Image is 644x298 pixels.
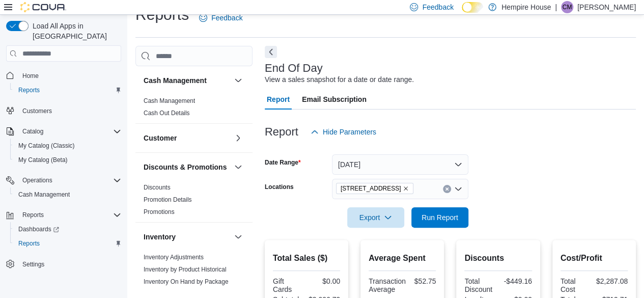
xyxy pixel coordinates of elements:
h1: Reports [135,5,189,25]
h3: End Of Day [265,62,323,74]
span: Customers [18,104,121,117]
p: [PERSON_NAME] [577,1,636,13]
h2: Discounts [464,252,531,264]
span: Cash Out Details [144,109,190,117]
a: Reports [14,84,44,96]
h3: Inventory [144,232,176,242]
div: $2,287.08 [596,277,628,285]
div: $52.75 [410,277,436,285]
a: Discounts [144,184,171,191]
span: Feedback [211,13,242,23]
span: Report [267,89,290,110]
button: Remove 18 Mill Street West from selection in this group [403,185,409,192]
span: Cash Management [144,97,195,105]
div: -$449.16 [500,277,532,285]
a: Home [18,70,43,82]
button: Inventory [232,231,244,243]
button: Hide Parameters [306,122,380,142]
p: Hempire House [501,1,551,13]
button: Run Report [411,207,468,228]
button: Catalog [2,124,125,139]
span: Reports [18,239,40,248]
h3: Customer [144,133,177,143]
button: Catalog [18,125,47,138]
button: Reports [2,208,125,222]
a: Inventory by Product Historical [144,266,227,273]
h2: Cost/Profit [561,252,628,264]
span: Reports [18,209,121,221]
nav: Complex example [6,64,121,298]
span: Promotions [144,208,175,216]
a: Customers [18,105,56,117]
button: Operations [2,173,125,187]
div: Total Cost [561,277,592,293]
span: Feedback [422,2,453,12]
span: Catalog [22,127,43,136]
label: Date Range [265,158,301,167]
button: Cash Management [10,187,125,202]
a: Feedback [195,8,246,28]
a: Promotions [144,208,175,215]
a: Dashboards [14,223,63,235]
div: View a sales snapshot for a date or date range. [265,74,414,85]
span: Dashboards [14,223,121,235]
button: Customer [232,132,244,144]
span: [STREET_ADDRESS] [341,183,401,194]
label: Locations [265,183,294,191]
button: Discounts & Promotions [144,162,230,172]
button: Next [265,46,277,58]
a: Cash Out Details [144,110,190,117]
span: Operations [18,174,121,186]
div: Cash Management [135,95,253,123]
div: Calvin Mendez [561,1,573,13]
button: Settings [2,257,125,272]
span: Run Report [422,212,458,223]
button: Cash Management [144,75,230,86]
a: Promotion Details [144,196,192,203]
p: | [555,1,557,13]
h3: Cash Management [144,75,207,86]
span: Settings [22,260,44,268]
span: Export [353,207,398,228]
span: My Catalog (Beta) [18,156,68,164]
div: Gift Cards [273,277,304,293]
button: Reports [10,236,125,251]
span: Hide Parameters [323,127,376,137]
button: My Catalog (Beta) [10,153,125,167]
span: Reports [14,237,121,250]
span: Discounts [144,183,171,192]
button: Home [2,68,125,83]
button: Inventory [144,232,230,242]
h2: Average Spent [369,252,436,264]
span: My Catalog (Classic) [14,140,121,152]
h2: Total Sales ($) [273,252,340,264]
span: 18 Mill Street West [336,183,414,194]
button: Reports [10,83,125,97]
span: Cash Management [14,188,121,201]
span: Load All Apps in [GEOGRAPHIC_DATA] [29,21,121,41]
h3: Report [265,126,298,138]
button: My Catalog (Classic) [10,139,125,153]
button: Discounts & Promotions [232,161,244,173]
button: Operations [18,174,57,186]
span: Inventory Adjustments [144,253,204,261]
button: Cash Management [232,74,244,87]
span: Dashboards [18,225,59,233]
span: My Catalog (Beta) [14,154,121,166]
a: Settings [18,258,48,270]
span: Cash Management [18,191,70,199]
span: Home [18,69,121,82]
span: Reports [18,86,40,94]
div: Total Discount [464,277,496,293]
span: CM [563,1,572,13]
button: [DATE] [332,154,468,175]
a: Inventory On Hand by Package [144,278,229,285]
a: Inventory Adjustments [144,254,204,261]
a: My Catalog (Beta) [14,154,72,166]
h3: Discounts & Promotions [144,162,227,172]
div: Transaction Average [369,277,406,293]
input: Dark Mode [462,2,483,13]
div: $0.00 [309,277,340,285]
span: My Catalog (Classic) [18,142,75,150]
